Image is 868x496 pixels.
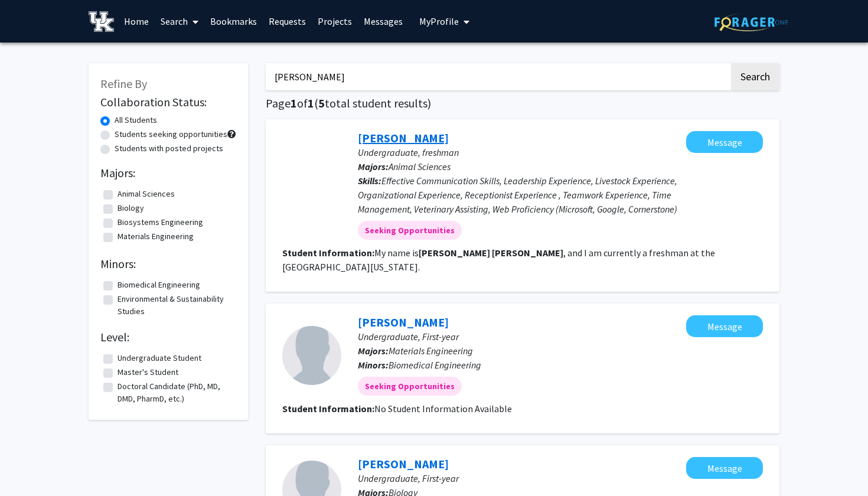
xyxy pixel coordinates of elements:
[204,1,263,42] a: Bookmarks
[358,456,449,471] a: [PERSON_NAME]
[308,96,314,110] span: 1
[118,188,175,200] label: Animal Sciences
[100,166,236,180] h2: Majors:
[389,345,473,357] span: Materials Engineering
[358,175,381,187] b: Skills:
[118,380,233,405] label: Doctoral Candidate (PhD, MD, DMD, PharmD, etc.)
[100,257,236,271] h2: Minors:
[9,443,50,487] iframe: Chat
[118,230,194,243] label: Materials Engineering
[358,1,409,42] a: Messages
[118,1,155,42] a: Home
[263,1,312,42] a: Requests
[389,161,451,172] span: Animal Sciences
[358,175,677,215] span: Effective Communication Skills, Leadership Experience, Livestock Experience, Organizational Exper...
[714,13,788,31] img: ForagerOne Logo
[291,96,297,110] span: 1
[358,146,459,158] span: Undergraduate, freshman
[100,95,236,109] h2: Collaboration Status:
[419,247,490,259] b: [PERSON_NAME]
[118,293,233,318] label: Environmental & Sustainability Studies
[358,331,459,342] span: Undergraduate, First-year
[731,63,779,90] button: Search
[374,403,512,415] span: No Student Information Available
[686,315,763,337] button: Message Jillian Combs
[686,457,763,479] button: Message Jillian Delperdang
[389,359,481,371] span: Biomedical Engineering
[115,142,223,155] label: Students with posted projects
[358,377,462,396] mat-chip: Seeking Opportunities
[492,247,563,259] b: [PERSON_NAME]
[115,128,227,141] label: Students seeking opportunities
[358,345,389,357] b: Majors:
[100,76,147,91] span: Refine By
[358,472,459,484] span: Undergraduate, First-year
[358,315,449,329] a: [PERSON_NAME]
[118,216,203,229] label: Biosystems Engineering
[266,63,729,90] input: Search Keywords
[358,161,389,172] b: Majors:
[282,403,374,415] b: Student Information:
[419,15,459,27] span: My Profile
[115,114,157,126] label: All Students
[89,11,114,32] img: University of Kentucky Logo
[312,1,358,42] a: Projects
[118,366,178,378] label: Master's Student
[686,131,763,153] button: Message Jillian Lujan
[282,247,715,273] fg-read-more: My name is , and I am currently a freshman at the [GEOGRAPHIC_DATA][US_STATE].
[118,202,144,214] label: Biology
[282,247,374,259] b: Student Information:
[318,96,325,110] span: 5
[118,352,201,364] label: Undergraduate Student
[155,1,204,42] a: Search
[118,279,200,291] label: Biomedical Engineering
[358,221,462,240] mat-chip: Seeking Opportunities
[358,359,389,371] b: Minors:
[100,330,236,344] h2: Level:
[266,96,779,110] h1: Page of ( total student results)
[358,130,449,145] a: [PERSON_NAME]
